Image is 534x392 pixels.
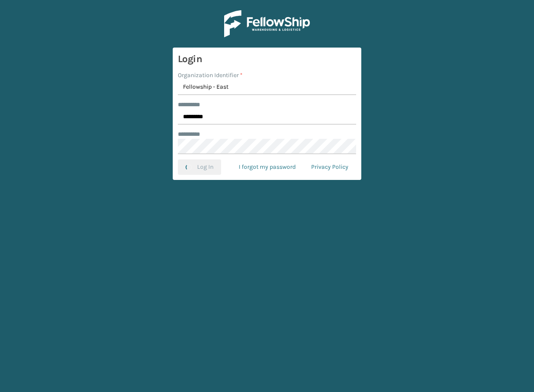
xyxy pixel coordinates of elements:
a: Privacy Policy [303,159,356,175]
a: I forgot my password [231,159,303,175]
label: Organization Identifier [178,71,243,80]
button: Log In [178,159,221,175]
h3: Login [178,53,356,66]
img: Logo [224,10,310,37]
